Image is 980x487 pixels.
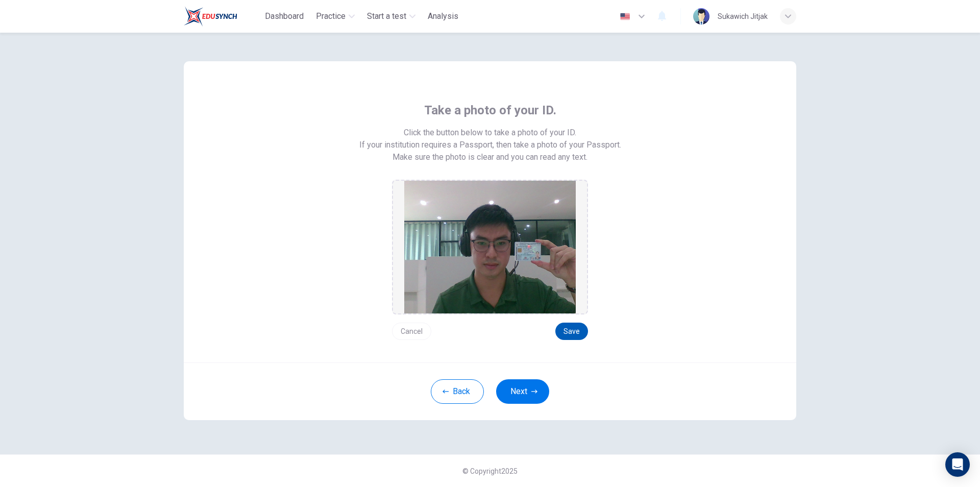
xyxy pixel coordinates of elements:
[693,8,709,25] img: Profile picture
[431,379,484,404] button: Back
[359,127,621,151] span: Click the button below to take a photo of your ID. If your institution requires a Passport, then ...
[367,10,406,22] span: Start a test
[718,10,768,22] div: Sukawich Jitjak
[496,379,549,404] button: Next
[312,7,359,26] button: Practice
[555,323,588,340] button: Save
[316,10,346,22] span: Practice
[428,10,458,22] span: Analysis
[363,7,420,26] button: Start a test
[462,467,518,475] span: © Copyright 2025
[424,7,462,26] button: Analysis
[404,181,576,313] img: preview screemshot
[424,102,556,118] span: Take a photo of your ID.
[261,7,308,26] button: Dashboard
[184,6,237,27] img: Train Test logo
[619,13,631,20] img: en
[184,6,261,27] a: Train Test logo
[392,323,431,340] button: Cancel
[265,10,304,22] span: Dashboard
[945,452,970,477] div: Open Intercom Messenger
[393,151,587,163] span: Make sure the photo is clear and you can read any text.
